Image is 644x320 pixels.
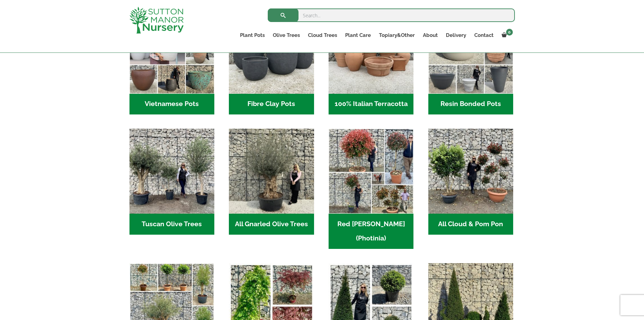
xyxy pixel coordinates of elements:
a: Visit product category Tuscan Olive Trees [129,129,214,235]
input: Search... [268,8,515,22]
a: About [419,30,442,40]
a: 0 [498,30,515,40]
a: Visit product category Fibre Clay Pots [229,8,314,114]
a: Visit product category All Gnarled Olive Trees [229,129,314,235]
h2: Vietnamese Pots [129,94,214,115]
h2: Red [PERSON_NAME] (Photinia) [329,214,413,249]
a: Visit product category Vietnamese Pots [129,8,214,114]
img: Home - 5833C5B7 31D0 4C3A 8E42 DB494A1738DB [229,129,314,214]
a: Visit product category Resin Bonded Pots [428,8,513,114]
a: Cloud Trees [304,30,341,40]
a: Visit product category All Cloud & Pom Pon [428,129,513,235]
span: 0 [506,29,513,36]
a: Contact [470,30,498,40]
a: Topiary&Other [375,30,419,40]
a: Visit product category Red Robin (Photinia) [329,129,413,249]
h2: Tuscan Olive Trees [129,214,214,235]
img: Home - F5A23A45 75B5 4929 8FB2 454246946332 [329,129,413,214]
a: Visit product category 100% Italian Terracotta [329,8,413,114]
a: Olive Trees [269,30,304,40]
h2: All Cloud & Pom Pon [428,214,513,235]
img: Home - A124EB98 0980 45A7 B835 C04B779F7765 [428,129,513,214]
img: logo [129,7,184,34]
a: Plant Care [341,30,375,40]
h2: 100% Italian Terracotta [329,94,413,115]
img: Home - 7716AD77 15EA 4607 B135 B37375859F10 [129,129,214,214]
h2: Resin Bonded Pots [428,94,513,115]
h2: Fibre Clay Pots [229,94,314,115]
a: Plant Pots [236,30,269,40]
a: Delivery [442,30,470,40]
h2: All Gnarled Olive Trees [229,214,314,235]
